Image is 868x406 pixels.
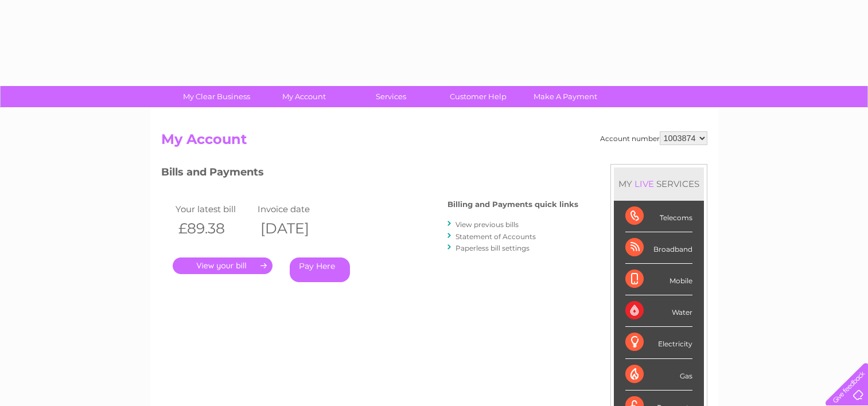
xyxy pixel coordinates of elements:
[518,86,613,107] a: Make A Payment
[456,232,536,241] a: Statement of Accounts
[600,131,707,145] div: Account number
[625,359,692,391] div: Gas
[255,217,337,240] th: [DATE]
[344,86,438,107] a: Services
[456,244,530,252] a: Paperless bill settings
[632,178,656,189] div: LIVE
[290,257,350,282] a: Pay Here
[256,86,351,107] a: My Account
[456,220,519,229] a: View previous bills
[447,200,578,209] h4: Billing and Payments quick links
[173,217,255,240] th: £89.38
[161,164,578,184] h3: Bills and Payments
[255,201,337,217] td: Invoice date
[614,167,704,200] div: MY SERVICES
[161,131,707,153] h2: My Account
[625,264,692,295] div: Mobile
[169,86,264,107] a: My Clear Business
[173,201,255,217] td: Your latest bill
[625,201,692,232] div: Telecoms
[625,232,692,264] div: Broadband
[431,86,526,107] a: Customer Help
[173,257,273,274] a: .
[625,295,692,327] div: Water
[625,327,692,358] div: Electricity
